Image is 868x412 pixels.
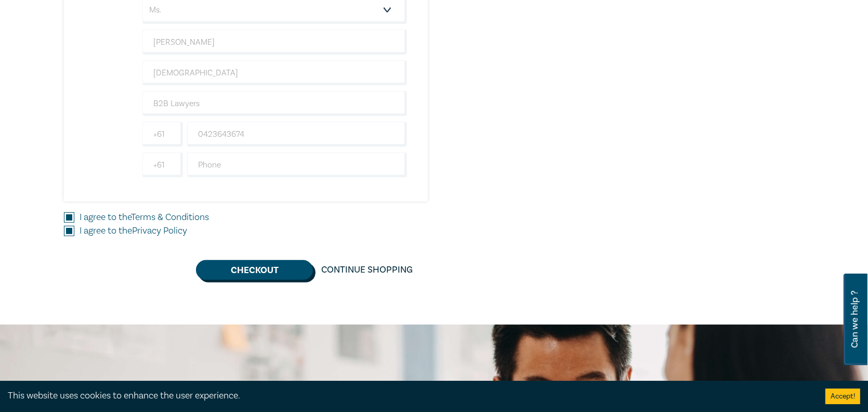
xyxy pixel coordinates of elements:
[80,211,209,224] label: I agree to the
[825,389,860,404] button: Accept cookies
[187,152,407,177] input: Phone
[196,260,313,280] button: Checkout
[132,225,187,237] a: Privacy Policy
[850,280,860,359] span: Can we help ?
[142,30,407,55] input: First Name*
[142,60,407,85] input: Last Name*
[187,122,407,147] input: Mobile*
[142,91,407,116] input: Company
[131,211,209,223] a: Terms & Conditions
[8,389,810,403] div: This website uses cookies to enhance the user experience.
[313,260,421,280] a: Continue Shopping
[142,122,183,147] input: +61
[80,224,187,238] label: I agree to the
[142,152,183,177] input: +61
